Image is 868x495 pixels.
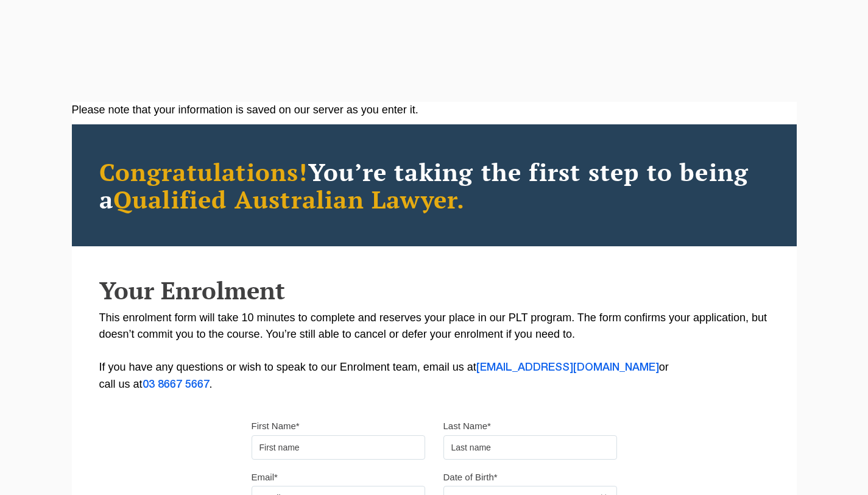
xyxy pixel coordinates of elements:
input: Last name [443,435,617,460]
p: This enrolment form will take 10 minutes to complete and reserves your place in our PLT program. ... [99,310,769,393]
div: Please note that your information is saved on our server as you enter it. [72,102,797,118]
input: First name [252,435,425,460]
h2: You’re taking the first step to being a [99,158,769,213]
a: 03 8667 5667 [143,380,210,390]
span: Congratulations! [99,155,308,188]
label: Email* [252,471,278,483]
a: [EMAIL_ADDRESS][DOMAIN_NAME] [476,363,659,372]
span: Qualified Australian Lawyer. [113,183,465,215]
label: Date of Birth* [443,471,498,483]
h2: Your Enrolment [99,277,769,304]
label: Last Name* [443,420,491,432]
label: First Name* [252,420,300,432]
